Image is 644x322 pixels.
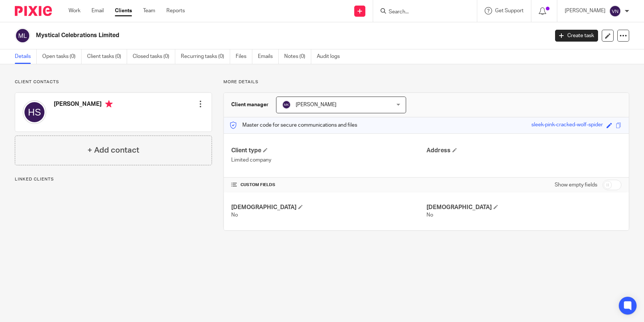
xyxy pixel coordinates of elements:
a: Clients [115,7,132,14]
h4: Client type [231,147,426,155]
p: Master code for secure communications and files [229,121,357,129]
h2: Mystical Celebrations Limited [36,32,442,39]
p: Linked clients [15,176,212,182]
h4: [DEMOGRAPHIC_DATA] [231,204,426,211]
h4: CUSTOM FIELDS [231,182,426,188]
span: No [426,212,433,218]
span: No [231,212,238,218]
a: Closed tasks (0) [133,49,175,64]
span: [PERSON_NAME] [296,102,336,107]
img: svg%3E [23,100,46,124]
img: Pixie [15,6,52,16]
a: Notes (0) [284,49,311,64]
a: Email [92,7,104,14]
p: Client contacts [15,79,212,85]
img: svg%3E [15,28,30,43]
h4: [DEMOGRAPHIC_DATA] [426,204,621,211]
h4: Address [426,147,621,155]
input: Search [388,9,455,16]
span: Get Support [495,8,524,13]
a: Details [15,49,37,64]
a: Work [69,7,80,14]
a: Emails [258,49,279,64]
a: Team [143,7,155,14]
a: Recurring tasks (0) [181,49,230,64]
h3: Client manager [231,101,269,108]
a: Files [236,49,252,64]
a: Audit logs [317,49,345,64]
i: Primary [105,100,113,108]
p: Limited company [231,156,426,164]
label: Show empty fields [555,181,597,189]
img: svg%3E [609,5,621,17]
img: svg%3E [282,100,291,109]
a: Open tasks (0) [42,49,82,64]
a: Client tasks (0) [87,49,127,64]
p: [PERSON_NAME] [565,7,605,14]
a: Reports [166,7,185,14]
h4: + Add contact [87,144,139,156]
div: sleek-pink-cracked-wolf-spider [531,121,603,130]
h4: [PERSON_NAME] [54,100,113,110]
a: Create task [555,30,598,42]
p: More details [223,79,629,85]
